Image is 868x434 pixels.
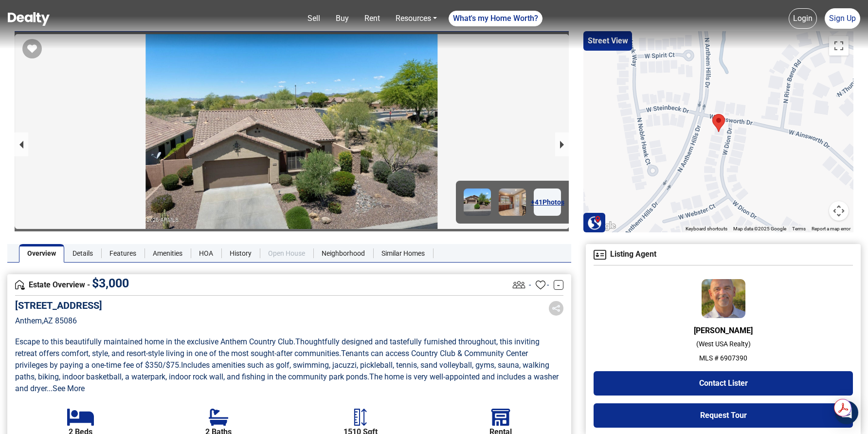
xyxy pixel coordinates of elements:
a: What's my Home Worth? [449,11,542,26]
img: Listing View [510,276,527,293]
img: Image [499,189,526,216]
p: MLS # 6907390 [594,353,853,363]
span: The home is very well-appointed and includes a washer and dryer [15,372,561,393]
img: Dealty - Buy, Sell & Rent Homes [8,12,50,26]
span: Includes amenities such as golf, swimming, jacuzzi, pickleball, tennis, sand volleyball, gyms, sa... [15,360,551,381]
img: Favourites [536,280,545,290]
p: Anthem , AZ 85086 [15,315,102,327]
a: Buy [332,9,353,28]
span: Escape to this beautifully maintained home in the exclusive Anthem Country Club . [15,337,295,346]
span: $ 3,000 [92,276,129,290]
p: ( West USA Realty ) [594,339,853,349]
a: - [554,280,563,290]
button: Keyboard shortcuts [686,226,727,232]
span: - [529,279,531,291]
a: History [221,244,260,263]
span: Tenants can access Country Club & Community Center privileges by paying a one-time fee of $350/$75 . [15,349,530,370]
button: Contact Lister [594,371,853,396]
iframe: BigID CMP Widget [5,405,34,434]
a: Sign Up [825,8,860,29]
span: - [547,279,549,291]
img: Agent [594,250,606,260]
a: Terms [792,226,806,231]
span: Thoughtfully designed and tastefully furnished throughout, this inviting retreat offers comfort, ... [15,337,542,358]
img: Agent [702,279,745,318]
a: ...See More [47,384,85,393]
button: next slide / item [555,132,569,156]
a: Features [101,244,145,263]
button: Map camera controls [829,201,849,221]
img: Search Homes at Dealty [587,215,602,230]
a: Open House [260,244,313,263]
a: Similar Homes [373,244,433,263]
img: Image [464,189,491,216]
h5: [STREET_ADDRESS] [15,300,102,311]
h4: Estate Overview - [15,280,510,290]
span: Map data ©2025 Google [733,226,786,231]
h4: Listing Agent [594,250,853,260]
a: Details [64,244,101,263]
a: Sell [304,9,324,28]
a: Overview [19,244,64,263]
a: Login [789,8,817,29]
a: HOA [191,244,221,263]
a: Neighborhood [313,244,373,263]
button: previous slide / item [15,132,28,156]
a: Rent [361,9,384,28]
a: Resources [392,9,441,28]
button: Request Tour [594,403,853,428]
a: Amenities [145,244,191,263]
h6: [PERSON_NAME] [594,326,853,335]
img: Overview [15,280,25,290]
a: +41Photos [534,189,561,216]
a: Report a map error [812,226,850,231]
